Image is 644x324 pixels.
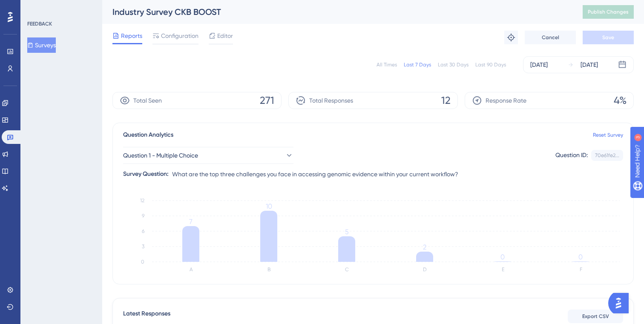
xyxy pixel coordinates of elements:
[377,61,397,68] div: All Times
[500,253,505,261] tspan: 0
[423,243,426,251] tspan: 2
[486,95,526,106] span: Response Rate
[555,150,588,161] div: Question ID:
[112,6,561,18] div: Industry Survey CKB BOOST
[161,31,198,41] span: Configuration
[404,61,431,68] div: Last 7 Days
[121,31,142,41] span: Reports
[27,37,56,53] button: Surveys
[20,2,53,12] span: Need Help?
[59,4,62,11] div: 3
[123,150,198,161] span: Question 1 - Multiple Choice
[608,290,634,316] iframe: UserGuiding AI Assistant Launcher
[190,267,193,272] text: A
[217,31,233,41] span: Editor
[581,60,598,70] div: [DATE]
[345,267,349,272] text: C
[438,61,469,68] div: Last 30 Days
[475,61,506,68] div: Last 90 Days
[614,94,627,107] span: 4%
[189,218,193,226] tspan: 7
[583,31,634,44] button: Save
[578,253,583,261] tspan: 0
[593,132,623,138] a: Reset Survey
[123,147,293,164] button: Question 1 - Multiple Choice
[123,169,169,179] div: Survey Question:
[583,5,634,19] button: Publish Changes
[423,267,427,272] text: D
[602,34,614,41] span: Save
[309,95,353,106] span: Total Responses
[27,20,52,27] div: FEEDBACK
[441,94,451,107] span: 12
[345,228,349,236] tspan: 5
[530,60,548,70] div: [DATE]
[260,94,274,107] span: 271
[123,130,173,140] span: Question Analytics
[267,267,270,272] text: B
[133,95,162,106] span: Total Seen
[542,34,559,41] span: Cancel
[142,228,144,234] tspan: 6
[172,169,458,179] span: What are the top three challenges you face in accessing genomic evidence within your current work...
[142,213,144,219] tspan: 9
[123,309,170,324] span: Latest Responses
[502,267,504,272] text: E
[525,31,576,44] button: Cancel
[142,244,144,249] tspan: 3
[141,259,144,265] tspan: 0
[140,198,144,204] tspan: 12
[580,267,582,272] text: F
[582,313,609,320] span: Export CSV
[568,310,623,323] button: Export CSV
[588,9,629,15] span: Publish Changes
[266,202,272,210] tspan: 10
[595,152,619,159] div: 70e61fe2...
